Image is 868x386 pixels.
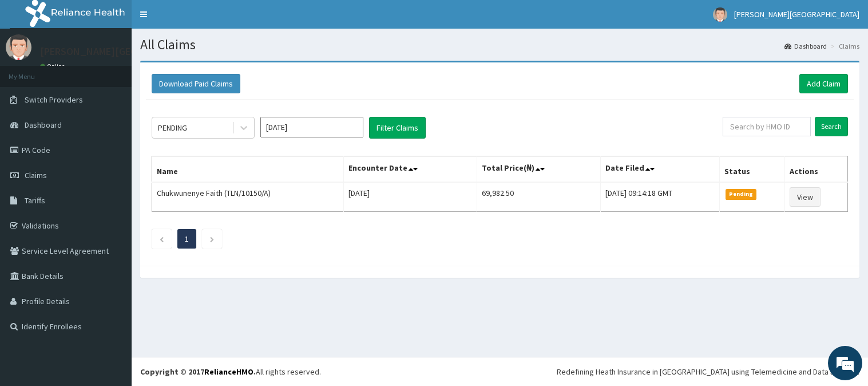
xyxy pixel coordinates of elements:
[726,189,757,199] span: Pending
[713,7,727,22] img: User Image
[784,156,847,183] th: Actions
[204,367,253,377] a: RelianceHMO
[132,357,868,386] footer: All rights reserved.
[209,234,215,244] a: Next page
[185,234,189,244] a: Page 1 is your current page
[159,234,164,244] a: Previous page
[477,182,600,212] td: 69,982.50
[369,117,426,139] button: Filter Claims
[25,195,45,206] span: Tariffs
[799,74,848,93] a: Add Claim
[600,182,719,212] td: [DATE] 09:14:18 GMT
[40,46,209,57] p: [PERSON_NAME][GEOGRAPHIC_DATA]
[25,170,47,180] span: Claims
[477,156,600,183] th: Total Price(₦)
[344,156,477,183] th: Encounter Date
[828,41,859,51] li: Claims
[140,37,859,52] h1: All Claims
[600,156,719,183] th: Date Filed
[734,9,859,19] span: [PERSON_NAME][GEOGRAPHIC_DATA]
[344,182,477,212] td: [DATE]
[152,156,344,183] th: Name
[784,41,827,51] a: Dashboard
[790,187,821,207] a: View
[25,94,83,105] span: Switch Providers
[158,122,187,133] div: PENDING
[40,62,68,70] a: Online
[260,117,363,137] input: Select Month and Year
[815,117,848,136] input: Search
[140,367,256,377] strong: Copyright © 2017 .
[6,34,31,60] img: User Image
[723,117,811,136] input: Search by HMO ID
[152,74,240,93] button: Download Paid Claims
[152,182,344,212] td: Chukwunenye Faith (TLN/10150/A)
[557,366,859,377] div: Redefining Heath Insurance in [GEOGRAPHIC_DATA] using Telemedicine and Data Science!
[719,156,784,183] th: Status
[25,120,62,130] span: Dashboard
